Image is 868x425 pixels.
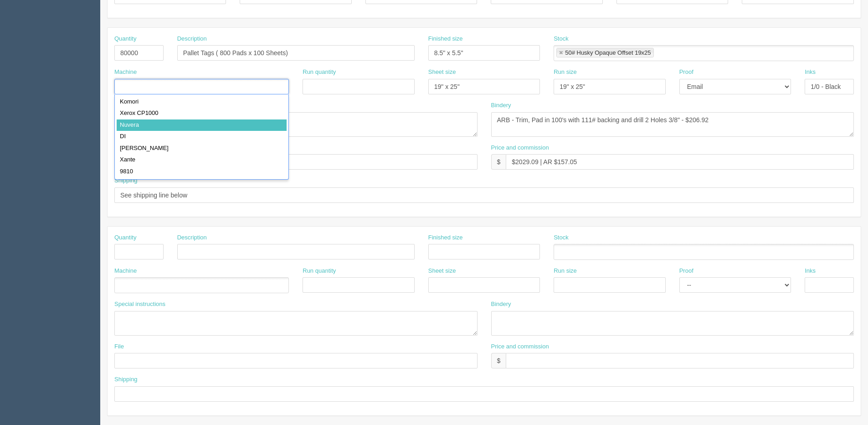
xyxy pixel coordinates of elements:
[117,154,287,166] div: Xante
[117,166,287,178] div: 9810
[117,96,287,108] div: Komori
[117,119,287,131] div: Nuvera
[117,131,287,143] div: DI
[117,108,287,119] div: Xerox CP1000
[117,143,287,155] div: [PERSON_NAME]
